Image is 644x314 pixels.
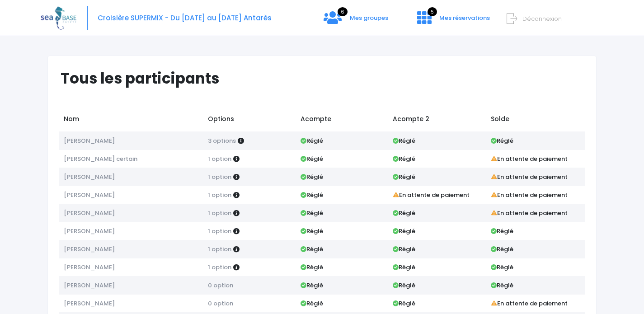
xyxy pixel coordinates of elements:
[98,13,272,23] span: Croisière SUPERMIX - Du [DATE] au [DATE] Antarès
[301,227,323,235] strong: Réglé
[64,209,115,217] span: [PERSON_NAME]
[208,155,231,163] span: 1 option
[64,281,115,290] span: [PERSON_NAME]
[316,17,395,25] a: 6 Mes groupes
[61,70,592,87] h1: Tous les participants
[338,7,348,16] span: 6
[393,191,470,199] strong: En attente de paiement
[301,299,323,308] strong: Réglé
[491,136,513,145] strong: Réglé
[64,191,115,199] span: [PERSON_NAME]
[393,173,415,181] strong: Réglé
[301,173,323,181] strong: Réglé
[393,245,415,253] strong: Réglé
[491,263,513,272] strong: Réglé
[301,281,323,290] strong: Réglé
[64,136,115,145] span: [PERSON_NAME]
[208,299,233,308] span: 0 option
[393,299,415,308] strong: Réglé
[491,245,513,253] strong: Réglé
[64,299,115,308] span: [PERSON_NAME]
[208,281,233,290] span: 0 option
[301,245,323,253] strong: Réglé
[64,245,115,253] span: [PERSON_NAME]
[410,17,495,25] a: 5 Mes réservations
[301,263,323,272] strong: Réglé
[208,136,236,145] span: 3 options
[491,281,513,290] strong: Réglé
[491,227,513,235] strong: Réglé
[208,191,231,199] span: 1 option
[491,209,568,217] strong: En attente de paiement
[487,110,585,131] td: Solde
[491,155,568,163] strong: En attente de paiement
[296,110,388,131] td: Acompte
[393,227,415,235] strong: Réglé
[208,209,231,217] span: 1 option
[204,110,296,131] td: Options
[208,263,231,272] span: 1 option
[393,209,415,217] strong: Réglé
[491,191,568,199] strong: En attente de paiement
[439,14,490,22] span: Mes réservations
[491,173,568,181] strong: En attente de paiement
[64,155,137,163] span: [PERSON_NAME] certain
[393,155,415,163] strong: Réglé
[393,136,415,145] strong: Réglé
[59,110,204,131] td: Nom
[301,155,323,163] strong: Réglé
[350,14,388,22] span: Mes groupes
[491,299,568,308] strong: En attente de paiement
[393,281,415,290] strong: Réglé
[64,227,115,235] span: [PERSON_NAME]
[428,7,437,16] span: 5
[388,110,486,131] td: Acompte 2
[522,14,562,23] span: Déconnexion
[301,191,323,199] strong: Réglé
[208,227,231,235] span: 1 option
[64,263,115,272] span: [PERSON_NAME]
[301,136,323,145] strong: Réglé
[393,263,415,272] strong: Réglé
[301,209,323,217] strong: Réglé
[208,173,231,181] span: 1 option
[208,245,231,253] span: 1 option
[64,173,115,181] span: [PERSON_NAME]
